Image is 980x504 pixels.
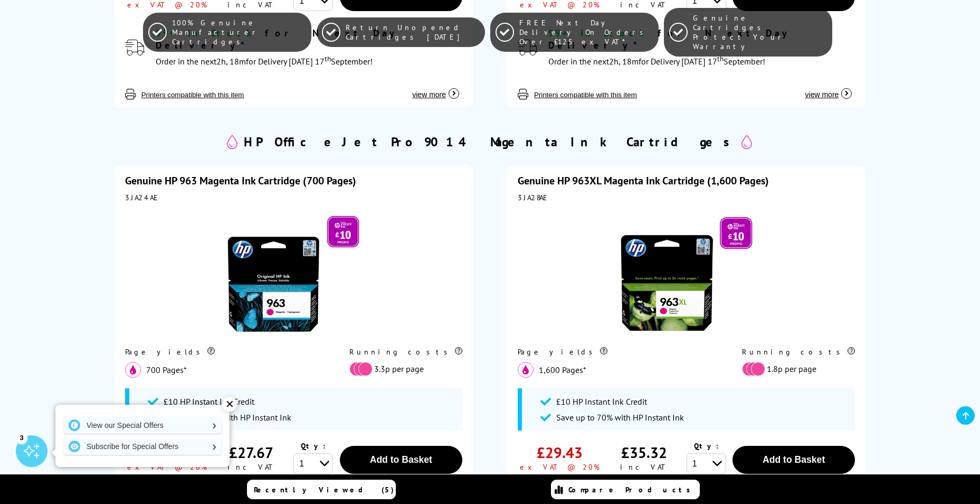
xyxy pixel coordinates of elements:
img: HP 963 Magenta Ink Cartridge (700 Pages) [227,208,359,340]
span: view more [412,90,446,99]
span: Qty: [694,441,719,451]
button: view more [409,79,462,99]
div: £27.67 [229,443,273,462]
span: £10 HP Instant Ink Credit [556,396,647,407]
img: magenta_icon.svg [125,362,141,378]
span: Qty: [301,441,326,451]
div: ex VAT @ 20% [520,462,600,472]
div: ex VAT @ 20% [127,462,207,472]
div: Page yields [518,347,720,357]
span: 100% Genuine Manufacturer Cartridges [172,18,306,46]
span: 700 Pages* [146,365,187,375]
li: 3.3p per page [349,362,457,376]
div: Running costs [349,347,462,357]
a: Compare Products [551,480,700,499]
div: inc VAT [620,462,668,472]
span: £10 HP Instant Ink Credit [164,396,254,407]
button: Printers compatible with this item [531,90,640,99]
button: view more [802,79,855,99]
span: Order in the next for Delivery [DATE] 17 September! [548,56,765,67]
div: 3JA28AE [518,193,855,202]
span: Genuine Cartridges Protect Your Warranty [693,13,826,51]
span: Return Unopened Cartridges [DATE] [346,23,479,42]
a: Subscribe for Special Offers [63,438,222,455]
span: 1,600 Pages* [539,365,586,375]
div: Page yields [125,347,328,357]
div: 3 [16,432,27,443]
h2: HP OfficeJet Pro 9014 Magenta Ink Cartridges [244,134,736,150]
span: Compare Products [568,485,696,494]
span: 2h, 18m [609,56,639,67]
span: Save up to 70% with HP Instant Ink [556,412,684,423]
button: Add to Basket [340,446,462,474]
li: 1.8p per page [742,362,850,376]
a: View our Special Offers [63,417,222,434]
span: 2h, 18m [216,56,246,67]
a: Genuine HP 963 Magenta Ink Cartridge (700 Pages) [125,174,356,188]
div: £29.43 [537,443,583,462]
div: Running costs [742,347,855,357]
img: magenta_icon.svg [518,362,534,378]
span: Recently Viewed (5) [254,485,394,494]
img: HP 963XL Magenta Ink Cartridge (1,600 Pages) [621,208,753,340]
div: £35.32 [621,443,667,462]
span: Order in the next for Delivery [DATE] 17 September! [156,56,373,67]
div: inc VAT [227,462,275,472]
div: ✕ [222,397,237,412]
button: Add to Basket [732,446,855,474]
span: Add to Basket [370,454,432,465]
div: 3JA24AE [125,193,462,202]
a: Genuine HP 963XL Magenta Ink Cartridge (1,600 Pages) [518,174,769,188]
a: Recently Viewed (5) [247,480,396,499]
span: FREE Next Day Delivery On Orders Over £125 ex VAT* [519,18,653,46]
span: view more [805,90,839,99]
button: Printers compatible with this item [138,90,248,99]
span: Add to Basket [763,454,825,465]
